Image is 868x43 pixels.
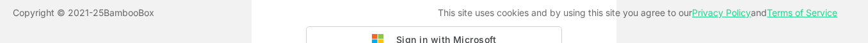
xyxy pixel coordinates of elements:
[13,5,154,21] p: Copyright © 2021- 25 BambooBox
[767,7,837,18] a: Terms of Service
[692,7,751,18] a: Privacy Policy
[438,5,837,21] p: This site uses cookies and by using this site you agree to our and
